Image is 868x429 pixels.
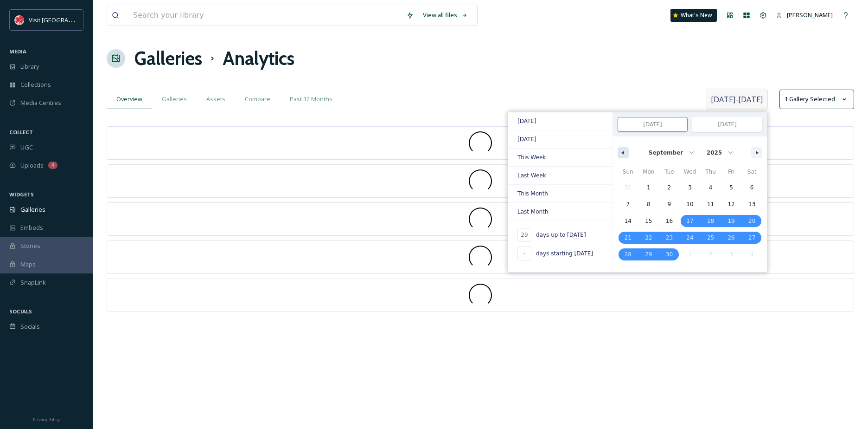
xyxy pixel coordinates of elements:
[693,117,762,131] input: Continuous
[20,205,45,214] span: Galleries
[680,196,701,213] button: 10
[659,213,680,229] button: 16
[625,246,632,263] span: 28
[508,130,613,149] button: [DATE]
[668,196,671,213] span: 9
[517,228,531,242] input: -
[700,179,721,196] button: 4
[418,6,472,24] a: View all files
[686,229,693,246] span: 24
[721,179,742,196] button: 5
[290,95,332,104] span: Past 12 Months
[711,94,763,105] span: [DATE] - [DATE]
[9,308,32,315] span: SOCIALS
[659,246,680,263] button: 30
[33,413,60,424] a: Privacy Policy
[729,179,733,196] span: 5
[659,179,680,196] button: 2
[772,6,837,24] a: [PERSON_NAME]
[659,164,680,179] span: Tue
[638,179,659,196] button: 1
[707,213,714,229] span: 18
[508,112,613,130] span: [DATE]
[680,229,701,246] button: 24
[15,15,24,25] img: Visit_Wales_logo.svg.png
[508,130,613,148] span: [DATE]
[618,117,687,131] input: Early
[680,213,701,229] button: 17
[779,90,854,109] button: 1 Gallery Selected
[20,260,36,269] span: Maps
[680,179,701,196] button: 3
[700,196,721,213] button: 11
[9,48,26,55] span: MEDIA
[625,229,632,246] span: 21
[508,185,613,203] button: This Month
[741,196,762,213] button: 13
[48,162,57,169] div: 4
[787,11,833,19] span: [PERSON_NAME]
[33,416,60,422] span: Privacy Policy
[670,9,717,22] a: What's New
[618,164,638,179] span: Sun
[741,164,762,179] span: Sat
[618,213,638,229] button: 14
[728,229,734,246] span: 26
[748,196,755,213] span: 13
[116,95,142,104] span: Overview
[700,164,721,179] span: Thu
[741,229,762,246] button: 27
[536,231,586,239] span: days up to [DATE]
[625,213,632,229] span: 14
[659,229,680,246] button: 23
[686,213,693,229] span: 17
[680,164,701,179] span: Wed
[508,203,613,221] button: Last Month
[20,98,61,107] span: Media Centres
[20,62,39,71] span: Library
[728,196,734,213] span: 12
[245,95,270,104] span: Compare
[688,179,692,196] span: 3
[728,213,734,229] span: 19
[700,229,721,246] button: 25
[20,143,33,152] span: UGC
[20,161,44,170] span: Uploads
[647,179,651,196] span: 1
[721,213,742,229] button: 19
[709,179,713,196] span: 4
[162,95,187,104] span: Galleries
[645,246,652,263] span: 29
[666,246,673,263] span: 30
[647,196,651,213] span: 8
[508,167,613,184] span: Last Week
[666,213,673,229] span: 16
[223,45,294,72] h1: Analytics
[9,191,34,198] span: WIDGETS
[721,196,742,213] button: 12
[536,249,593,258] span: days starting [DATE]
[618,196,638,213] button: 7
[206,95,225,104] span: Assets
[666,229,673,246] span: 23
[750,179,754,196] span: 6
[508,149,613,166] span: This Week
[638,213,659,229] button: 15
[20,80,51,89] span: Collections
[741,213,762,229] button: 20
[638,164,659,179] span: Mon
[517,247,531,260] input: -
[707,229,714,246] span: 25
[128,5,402,26] input: Search your library
[668,179,671,196] span: 2
[638,196,659,213] button: 8
[748,213,755,229] span: 20
[134,45,202,72] a: Galleries
[20,278,46,287] span: SnapLink
[20,322,40,331] span: Socials
[721,229,742,246] button: 26
[645,229,652,246] span: 22
[618,229,638,246] button: 21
